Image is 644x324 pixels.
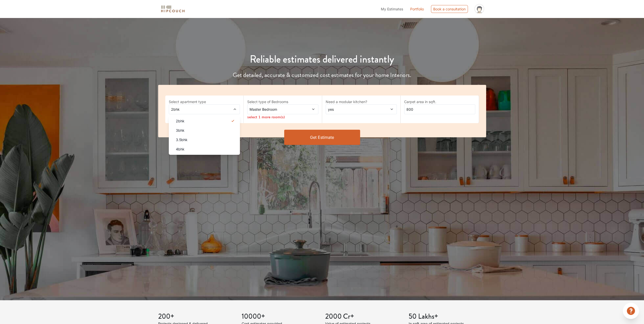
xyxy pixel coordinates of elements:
[404,104,475,114] input: Enter area sqft
[327,107,377,112] span: yes
[110,71,534,79] h4: Get detailed, accurate & customized cost estimates for your home Interiors.
[431,5,468,13] div: Book a consultation
[284,130,360,145] button: Get Estimate
[158,312,236,321] h3: 200+
[160,3,185,15] span: logo-horizontal.svg
[170,107,220,112] span: 2bhk
[247,99,318,104] label: Select type of Bedrooms
[160,5,185,13] img: logo-horizontal.svg
[169,99,240,104] label: Select apartment type
[404,99,475,104] label: Carpet area in sqft.
[176,128,184,133] span: 3bhk
[381,7,403,11] span: My Estimates
[176,137,188,142] span: 3.5bhk
[410,6,424,12] a: Portfolio
[110,53,534,65] h1: Reliable estimates delivered instantly
[409,312,486,321] h3: 50 Lakhs+
[176,118,184,124] span: 2bhk
[326,99,397,104] label: Need a modular kitchen?
[242,312,319,321] h3: 10000+
[247,114,318,120] div: select 1 more room(s)
[176,146,184,152] span: 4bhk
[325,312,403,321] h3: 2000 Cr+
[248,107,298,112] span: Master Bedroom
